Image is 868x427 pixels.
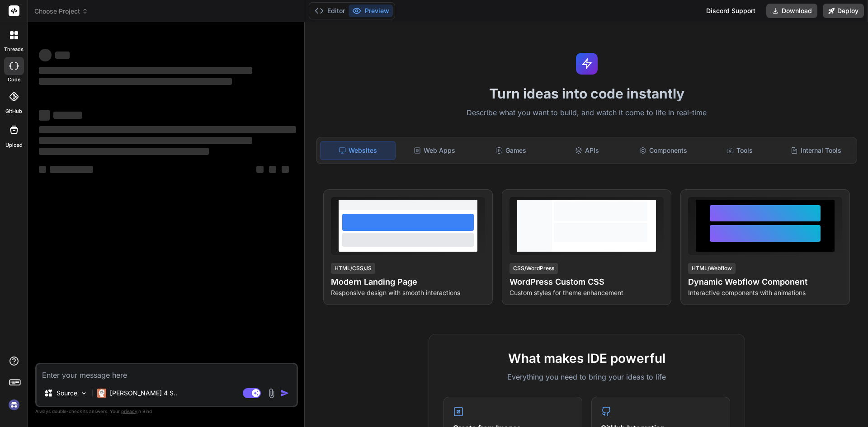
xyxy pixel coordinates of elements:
[80,389,88,397] img: Pick Models
[626,141,701,160] div: Components
[50,166,93,173] span: ‌
[269,166,276,173] span: ‌
[331,276,485,288] h4: Modern Landing Page
[8,76,20,84] label: code
[53,112,82,119] span: ‌
[766,4,817,18] button: Download
[688,263,736,274] div: HTML/Webflow
[35,407,298,416] p: Always double-check its answers. Your in Bind
[311,85,863,102] h1: Turn ideas into code instantly
[266,388,277,399] img: attachment
[97,389,106,398] img: Claude 4 Sonnet
[778,141,853,160] div: Internal Tools
[443,349,730,368] h2: What makes IDE powerful
[5,141,23,149] label: Upload
[282,166,289,173] span: ‌
[688,288,842,297] p: Interactive components with animations
[34,7,88,16] span: Choose Project
[331,263,375,274] div: HTML/CSS/JS
[39,78,232,85] span: ‌
[474,141,548,160] div: Games
[280,389,289,398] img: icon
[55,52,70,59] span: ‌
[6,397,22,413] img: signin
[688,276,842,288] h4: Dynamic Webflow Component
[39,126,296,133] span: ‌
[39,67,252,74] span: ‌
[57,389,77,398] p: Source
[311,107,863,119] p: Describe what you want to build, and watch it come to life in real-time
[509,263,558,274] div: CSS/WordPress
[121,408,137,414] span: privacy
[39,49,52,61] span: ‌
[397,141,472,160] div: Web Apps
[39,137,252,144] span: ‌
[311,5,349,17] button: Editor
[110,389,177,398] p: [PERSON_NAME] 4 S..
[823,4,864,18] button: Deploy
[39,148,209,155] span: ‌
[39,166,46,173] span: ‌
[39,110,50,121] span: ‌
[5,108,22,115] label: GitHub
[349,5,393,17] button: Preview
[509,288,664,297] p: Custom styles for theme enhancement
[550,141,624,160] div: APIs
[703,141,777,160] div: Tools
[4,46,24,53] label: threads
[331,288,485,297] p: Responsive design with smooth interactions
[509,276,664,288] h4: WordPress Custom CSS
[443,371,730,382] p: Everything you need to bring your ideas to life
[256,166,264,173] span: ‌
[320,141,396,160] div: Websites
[701,4,761,18] div: Discord Support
